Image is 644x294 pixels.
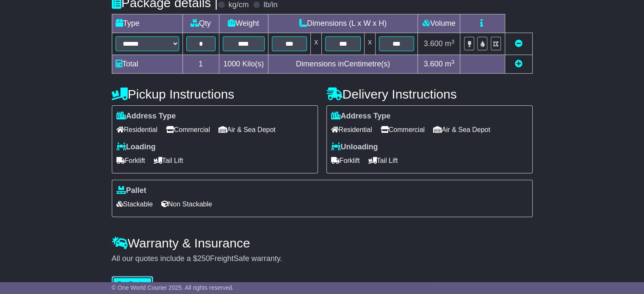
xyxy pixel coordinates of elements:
label: Address Type [331,112,391,121]
h4: Warranty & Insurance [112,236,533,250]
span: Commercial [381,123,425,136]
sup: 3 [451,59,455,65]
span: Commercial [166,123,210,136]
label: lb/in [263,0,277,10]
td: Dimensions (L x W x H) [268,14,418,33]
button: Get Quotes [112,276,153,291]
td: 1 [182,55,219,74]
label: Unloading [331,143,378,152]
label: Address Type [116,112,176,121]
td: x [364,33,375,55]
label: kg/cm [228,0,249,10]
span: Tail Lift [154,154,183,167]
span: Stackable [116,198,153,211]
span: 1000 [223,60,240,68]
label: Loading [116,143,156,152]
sup: 3 [451,38,455,45]
h4: Delivery Instructions [326,87,533,101]
td: Kilo(s) [219,55,268,74]
span: Air & Sea Depot [218,123,276,136]
td: Total [112,55,182,74]
span: 250 [197,254,210,263]
span: 3.600 [424,60,443,68]
span: 3.600 [424,39,443,48]
td: Weight [219,14,268,33]
div: All our quotes include a $ FreightSafe warranty. [112,254,533,264]
span: Forklift [331,154,360,167]
td: Volume [418,14,460,33]
td: Qty [182,14,219,33]
td: Type [112,14,182,33]
span: Residential [331,123,372,136]
span: m [445,60,455,68]
span: m [445,39,455,48]
a: Remove this item [515,39,522,48]
span: Air & Sea Depot [433,123,490,136]
label: Pallet [116,186,146,195]
span: Tail Lift [368,154,398,167]
td: Dimensions in Centimetre(s) [268,55,418,74]
span: Forklift [116,154,145,167]
span: Non Stackable [161,198,212,211]
a: Add new item [515,60,522,68]
span: © One World Courier 2025. All rights reserved. [112,284,234,291]
h4: Pickup Instructions [112,87,318,101]
span: Residential [116,123,158,136]
td: x [311,33,322,55]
